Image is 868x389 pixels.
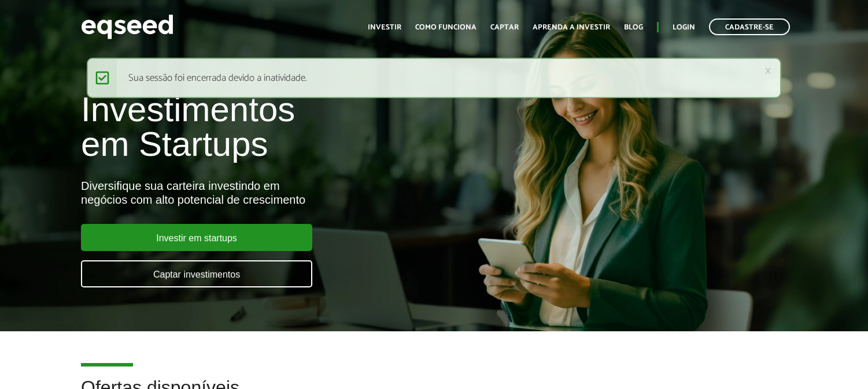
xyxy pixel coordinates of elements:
[533,24,610,31] a: Aprenda a investir
[709,18,790,35] a: Cadastre-se
[673,24,695,31] a: Login
[764,65,771,77] a: ×
[415,24,477,31] a: Como funciona
[81,224,312,251] a: Investir em startups
[81,179,498,207] div: Diversifique sua carteira investindo em negócios com alto potencial de crescimento
[368,24,401,31] a: Investir
[490,24,519,31] a: Captar
[81,260,312,287] a: Captar investimentos
[87,58,781,98] div: Sua sessão foi encerrada devido a inatividade.
[81,12,173,42] img: EqSeed
[624,24,643,31] a: Blog
[81,92,498,162] h1: Investimentos em Startups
